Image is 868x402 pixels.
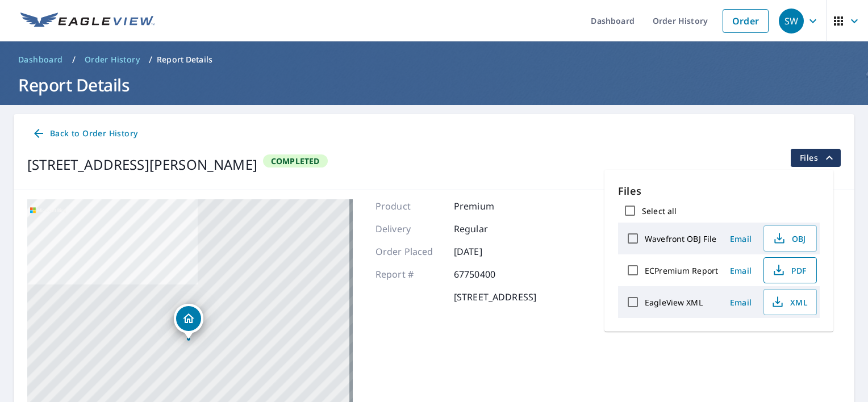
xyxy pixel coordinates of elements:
[20,12,155,30] img: EV Logo
[454,290,536,304] p: [STREET_ADDRESS]
[454,245,522,258] p: [DATE]
[763,257,817,283] button: PDF
[771,263,807,277] span: PDF
[723,230,759,248] button: Email
[645,233,716,244] label: Wavefront OBJ File
[771,232,807,245] span: OBJ
[454,222,522,236] p: Regular
[18,54,63,65] span: Dashboard
[642,206,677,216] label: Select all
[645,297,703,308] label: EagleView XML
[80,51,144,69] a: Order History
[14,73,854,97] h1: Report Details
[375,245,444,258] p: Order Placed
[771,295,807,309] span: XML
[727,297,754,308] span: Email
[149,53,152,66] li: /
[72,53,76,66] li: /
[723,262,759,279] button: Email
[723,9,769,33] a: Order
[790,149,841,167] button: filesDropdownBtn-67750400
[454,199,522,213] p: Premium
[454,267,522,281] p: 67750400
[800,151,836,165] span: Files
[27,154,257,175] div: [STREET_ADDRESS][PERSON_NAME]
[763,289,817,315] button: XML
[14,51,68,69] a: Dashboard
[645,265,718,276] label: ECPremium Report
[727,265,754,276] span: Email
[618,183,820,199] p: Files
[85,54,140,65] span: Order History
[174,304,203,339] div: Dropped pin, building 1, Residential property, 2909 Ladera Dr Springfield, IL 62711
[763,225,817,252] button: OBJ
[27,123,142,144] a: Back to Order History
[723,294,759,311] button: Email
[32,127,137,141] span: Back to Order History
[157,54,212,65] p: Report Details
[727,233,754,244] span: Email
[14,51,854,69] nav: breadcrumb
[779,9,804,33] div: SW
[264,156,327,166] span: Completed
[375,267,444,281] p: Report #
[375,199,444,213] p: Product
[375,222,444,236] p: Delivery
